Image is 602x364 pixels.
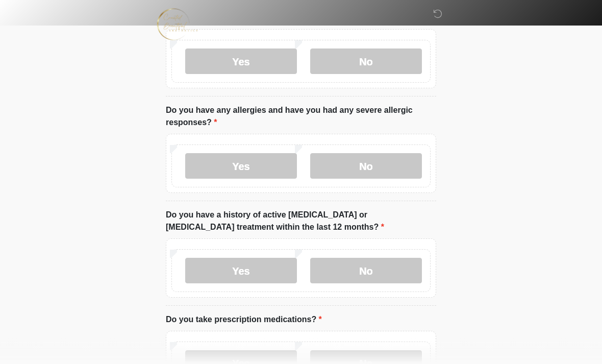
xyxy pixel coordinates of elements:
[310,154,422,179] label: No
[310,49,422,75] label: No
[185,154,297,179] label: Yes
[166,105,436,129] label: Do you have any allergies and have you had any severe allergic responses?
[156,8,198,41] img: Created Beautiful Aesthetics Logo
[310,258,422,284] label: No
[166,314,322,326] label: Do you take prescription medications?
[185,258,297,284] label: Yes
[185,49,297,75] label: Yes
[166,209,436,234] label: Do you have a history of active [MEDICAL_DATA] or [MEDICAL_DATA] treatment within the last 12 mon...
